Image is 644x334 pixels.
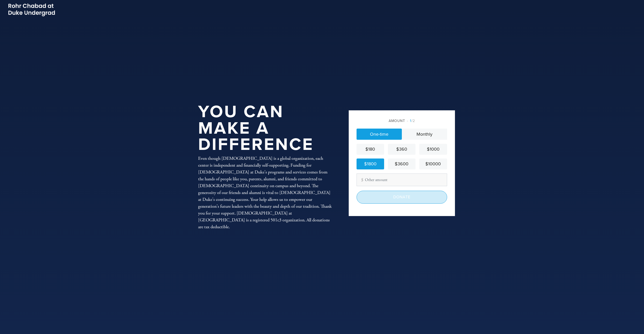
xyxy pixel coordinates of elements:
[357,173,447,186] input: Other amount
[388,144,416,155] a: $360
[357,159,384,169] a: $1800
[390,146,413,153] div: $360
[421,146,445,153] div: $1000
[357,144,384,155] a: $180
[421,161,445,167] div: $10000
[388,159,416,169] a: $3600
[407,119,415,123] span: /2
[402,129,447,140] a: Monthly
[198,104,332,153] h1: You Can Make a Difference
[198,155,332,230] div: Even though [DEMOGRAPHIC_DATA] is a global organization, each center is independent and financial...
[357,129,402,140] a: One-time
[8,3,56,17] img: Picture2_0.png
[419,159,447,169] a: $10000
[359,161,382,167] div: $1800
[419,144,447,155] a: $1000
[359,146,382,153] div: $180
[390,161,413,167] div: $3600
[357,118,447,124] div: Amount
[410,119,411,123] span: 1
[357,191,447,203] input: Donate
